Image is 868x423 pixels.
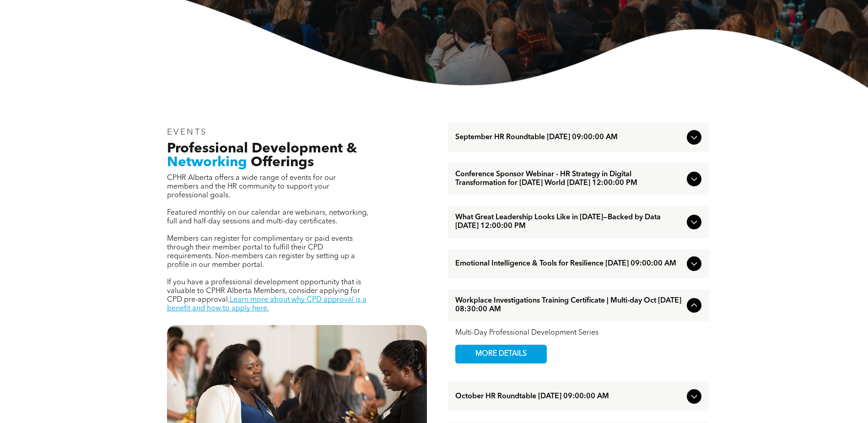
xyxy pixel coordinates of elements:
[167,174,336,199] span: CPHR Alberta offers a wide range of events for our members and the HR community to support your p...
[455,213,683,231] span: What Great Leadership Looks Like in [DATE]—Backed by Data [DATE] 12:00:00 PM
[465,345,537,363] span: MORE DETAILS
[167,235,355,269] span: Members can register for complimentary or paid events through their member portal to fulfill thei...
[167,296,367,312] a: Learn more about why CPD approval is a benefit and how to apply here.
[455,345,547,363] a: MORE DETAILS
[455,392,683,401] span: October HR Roundtable [DATE] 09:00:00 AM
[455,329,701,337] div: Multi-Day Professional Development Series
[167,142,357,156] span: Professional Development &
[455,297,683,314] span: Workplace Investigations Training Certificate | Multi-day Oct [DATE] 08:30:00 AM
[455,260,683,268] span: Emotional Intelligence & Tools for Resilience [DATE] 09:00:00 AM
[167,156,247,169] span: Networking
[455,133,683,142] span: September HR Roundtable [DATE] 09:00:00 AM
[167,209,368,225] span: Featured monthly on our calendar are webinars, networking, full and half-day sessions and multi-d...
[167,128,208,136] span: EVENTS
[455,170,683,188] span: Conference Sponsor Webinar - HR Strategy in Digital Transformation for [DATE] World [DATE] 12:00:...
[167,279,361,304] span: If you have a professional development opportunity that is valuable to CPHR Alberta Members, cons...
[251,156,314,169] span: Offerings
